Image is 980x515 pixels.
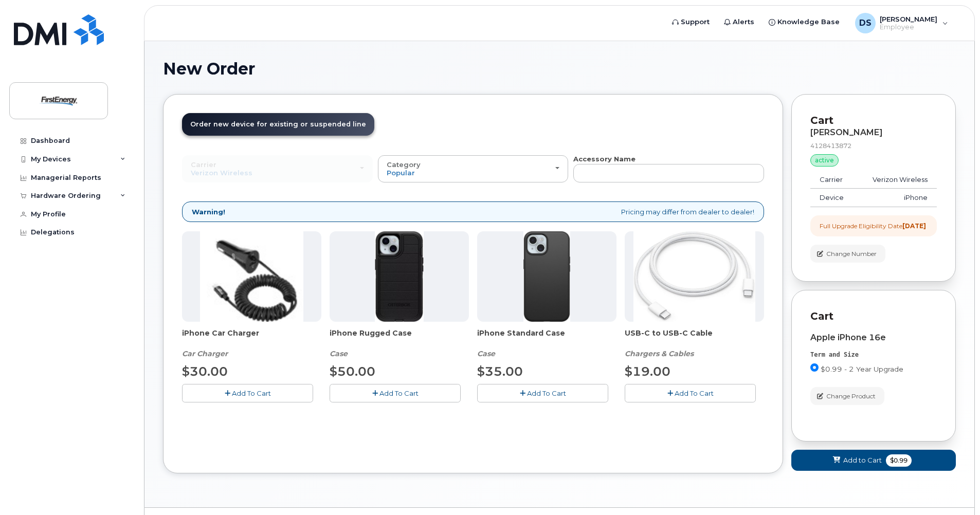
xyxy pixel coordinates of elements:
span: Add To Cart [232,389,271,397]
span: Add To Cart [527,389,566,397]
input: $0.99 - 2 Year Upgrade [810,363,819,372]
span: iPhone Standard Case [477,328,616,348]
td: Verizon Wireless [857,171,937,189]
button: Change Number [810,245,885,263]
button: Add To Cart [330,384,461,402]
span: Order new device for existing or suspended line [190,120,366,128]
p: Cart [810,309,937,324]
div: USB-C to USB-C Cable [625,328,764,359]
span: Popular [387,169,415,177]
button: Change Product [810,387,884,405]
span: Change Product [826,392,876,401]
span: iPhone Rugged Case [330,328,469,348]
iframe: Messenger Launcher [935,470,972,507]
button: Add To Cart [477,384,608,402]
span: $0.99 [886,454,912,467]
span: $19.00 [625,364,670,379]
button: Add To Cart [625,384,756,402]
td: Carrier [810,171,857,189]
span: Add To Cart [379,389,419,397]
div: [PERSON_NAME] [810,128,937,137]
span: $30.00 [182,364,228,379]
img: Symmetry.jpg [523,231,570,322]
em: Car Charger [182,349,228,358]
div: active [810,154,839,167]
td: Device [810,189,857,207]
span: $50.00 [330,364,375,379]
td: iPhone [857,189,937,207]
em: Chargers & Cables [625,349,694,358]
span: Add to Cart [843,455,882,465]
button: Category Popular [378,155,569,182]
strong: [DATE] [902,222,926,230]
span: $0.99 - 2 Year Upgrade [821,365,903,373]
strong: Accessory Name [573,155,636,163]
div: 4128413872 [810,141,937,150]
div: Full Upgrade Eligibility Date [820,222,926,230]
em: Case [330,349,348,358]
img: Defender.jpg [375,231,424,322]
span: USB-C to USB-C Cable [625,328,764,348]
div: Apple iPhone 16e [810,333,937,342]
div: iPhone Rugged Case [330,328,469,359]
img: iphonesecg.jpg [200,231,303,322]
strong: Warning! [192,207,225,217]
span: Add To Cart [675,389,714,397]
button: Add To Cart [182,384,313,402]
span: $35.00 [477,364,523,379]
h1: New Order [163,60,956,78]
div: iPhone Standard Case [477,328,616,359]
div: Term and Size [810,351,937,359]
button: Add to Cart $0.99 [791,450,956,471]
span: iPhone Car Charger [182,328,321,348]
span: Change Number [826,249,877,259]
p: Cart [810,113,937,128]
span: Category [387,160,421,169]
div: iPhone Car Charger [182,328,321,359]
div: Pricing may differ from dealer to dealer! [182,201,764,223]
img: USB-C.jpg [633,231,755,322]
em: Case [477,349,495,358]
